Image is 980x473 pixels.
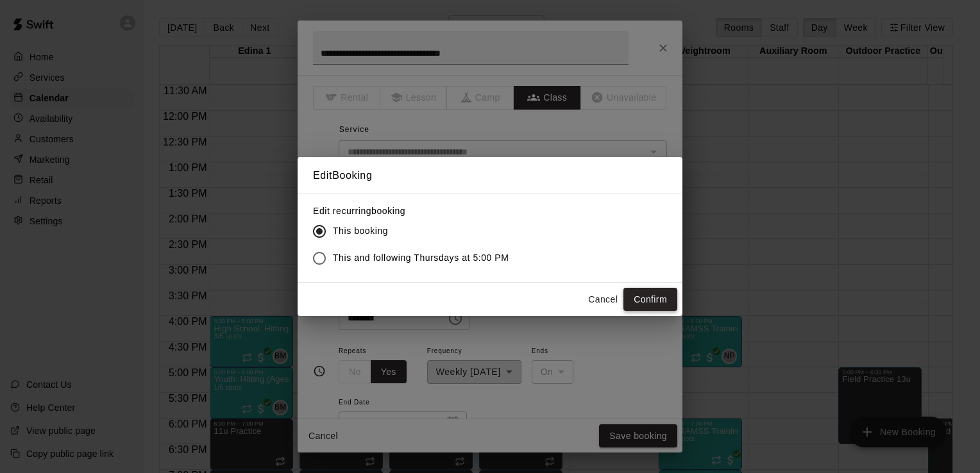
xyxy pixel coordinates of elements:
button: Cancel [582,288,623,311]
span: This booking [333,224,388,238]
h2: Edit Booking [298,157,682,194]
label: Edit recurring booking [313,204,520,217]
span: This and following Thursdays at 5:00 PM [333,251,509,265]
button: Confirm [623,288,677,311]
